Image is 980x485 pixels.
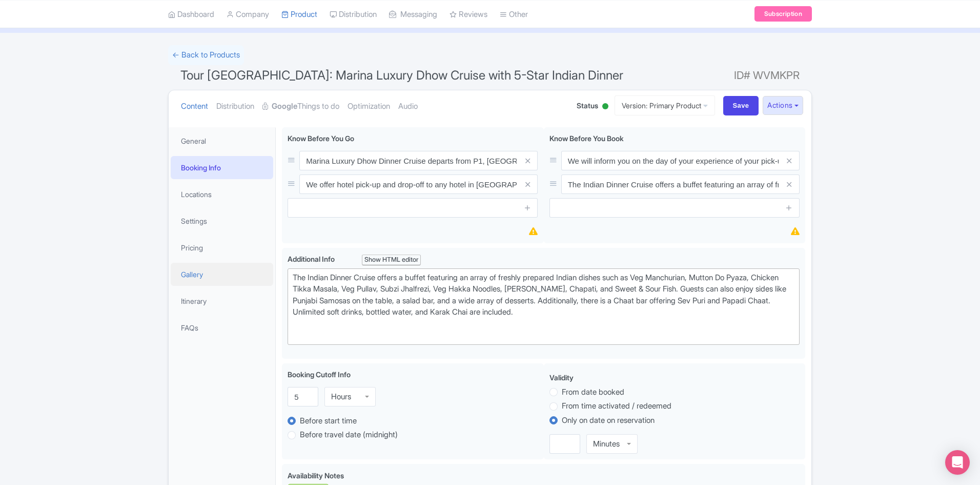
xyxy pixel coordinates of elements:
a: Gallery [171,263,273,286]
div: Active [600,99,610,115]
a: Audio [398,90,418,123]
a: General [171,129,273,152]
div: Minutes [593,439,620,449]
a: GoogleThings to do [262,90,339,123]
button: Actions [763,96,803,115]
a: Content [181,90,208,123]
div: Open Intercom Messenger [945,450,970,475]
span: Status [577,100,598,111]
span: Validity [549,373,574,382]
span: Know Before You Go [288,134,354,143]
a: Optimization [348,90,390,123]
strong: Google [272,101,297,112]
label: From time activated / redeemed [562,400,671,412]
a: Version: Primary Product [615,95,715,115]
span: Tour [GEOGRAPHIC_DATA]: Marina Luxury Dhow Cruise with 5-Star Indian Dinner [180,68,623,83]
span: Know Before You Book [549,134,624,143]
label: Before travel date (midnight) [300,429,398,441]
a: ← Back to Products [168,45,244,65]
a: Itinerary [171,289,273,313]
label: Before start time [300,415,357,427]
div: Show HTML editor [362,255,421,265]
span: Additional Info [288,255,335,263]
a: Settings [171,209,273,232]
a: FAQs [171,316,273,339]
label: Booking Cutoff Info [288,369,351,380]
a: Distribution [216,90,254,123]
a: Subscription [754,6,812,22]
a: Pricing [171,236,273,259]
span: ID# WVMKPR [734,65,800,86]
label: From date booked [562,386,624,398]
div: Hours [331,392,351,401]
label: Availability Notes [288,470,344,481]
a: Booking Info [171,156,273,179]
input: Save [723,96,759,115]
a: Locations [171,183,273,206]
label: Only on date on reservation [562,415,655,426]
div: The Indian Dinner Cruise offers a buffet featuring an array of freshly prepared Indian dishes suc... [293,272,794,341]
